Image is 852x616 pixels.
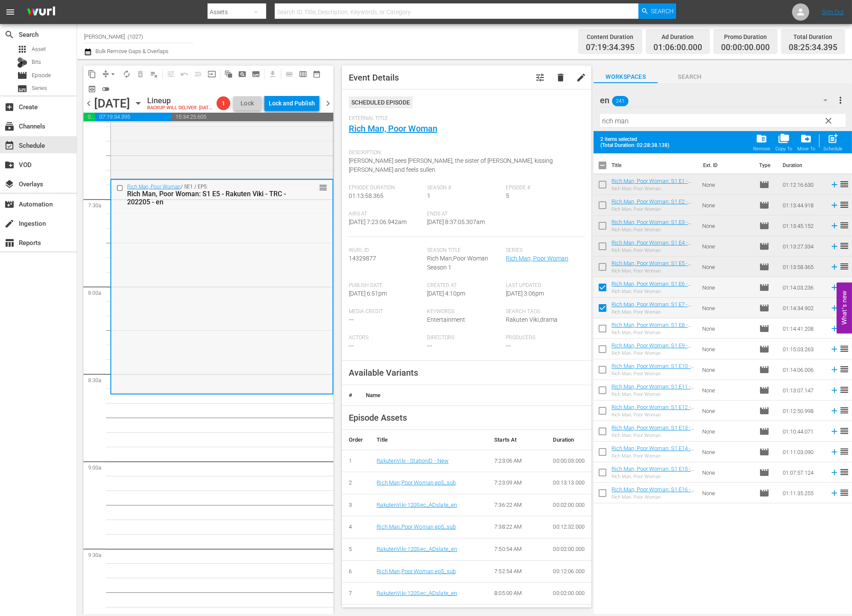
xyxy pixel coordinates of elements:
span: Update Metadata from Key Asset [205,67,219,81]
span: Create [4,102,15,112]
button: Lock [234,96,261,111]
span: View Backup [85,82,99,96]
td: 00:02:00.000 [546,494,592,516]
span: preview_outlined [88,85,96,93]
span: 5 [506,192,509,199]
svg: Add to Schedule [830,262,839,272]
div: Rich Man, Poor Woman [612,412,695,418]
span: 14329877 [349,255,376,262]
span: 00:00:00.000 [721,43,770,53]
span: Wurl Id [349,247,423,254]
svg: Add to Schedule [830,488,839,498]
a: Rich Man, Poor Woman: S1 E2 - Rakuten Viki - TRC - 202205 - en [612,198,691,211]
span: pageview_outlined [238,70,246,78]
span: --- [427,342,432,349]
span: reorder [839,446,849,457]
button: Remove [751,130,773,154]
a: Sign Out [822,9,844,15]
span: Clear Lineup [147,67,161,81]
span: Media Credit [349,308,423,315]
span: reorder [839,220,849,230]
td: None [699,380,756,401]
button: Move To [795,130,818,154]
span: drive_file_move [800,133,812,144]
td: None [699,257,756,277]
span: folder_delete [756,133,767,144]
span: reorder [839,426,849,436]
svg: Add to Schedule [830,468,839,477]
svg: Add to Schedule [830,242,839,251]
span: Episode [759,467,769,478]
span: 2 items selected [600,136,673,142]
span: chevron_right [323,98,333,109]
span: Event Details [349,72,399,83]
button: reorder [319,183,327,191]
td: 00:13:13.000 [546,472,592,494]
span: [DATE] 4:10pm [427,290,465,297]
span: Series [17,84,27,94]
td: None [699,421,756,442]
td: 7:23:09 AM [487,472,546,494]
span: Producers [506,335,580,341]
td: 4 [342,516,370,538]
span: Customize Event [535,72,545,83]
div: Rich Man, Poor Woman [612,433,695,438]
td: 01:13:44.918 [779,195,826,215]
th: # [342,385,359,406]
span: 24 hours Lineup View is OFF [99,82,113,96]
span: Episode Assets [349,413,407,423]
a: Rich Man, Poor Woman: S1 E5 - Rakuten Viki - TRC - 202205 - en [612,260,691,273]
a: Rich Man, Poor Woman [127,184,181,190]
span: Lock [237,99,258,108]
a: Rich Man, Poor Woman: S1 E6 - Rakuten Viki - TRC - 202205 - en [612,281,691,293]
div: Rich Man, Poor Woman [612,227,695,233]
td: 01:13:58.365 [779,257,826,277]
td: 7:23:06 AM [487,450,546,472]
span: reorder [839,261,849,272]
div: Move To [797,146,815,152]
span: (Total Duration: 02:28:38.138) [600,142,673,148]
span: Week Calendar View [296,67,310,81]
span: 15:34:25.605 [171,113,333,121]
span: reorder [839,385,849,395]
div: Promo Duration [721,31,770,43]
span: compress [101,70,110,78]
span: delete [555,72,566,83]
div: Remove [753,146,770,152]
td: None [699,298,756,318]
a: Rich Man, Poor Woman: S1 E7 - [PERSON_NAME] - TRC - 202205 - en [612,301,692,320]
span: [DATE] 7:23:06.942am [349,218,407,225]
span: Episode [759,262,769,272]
a: Rich Man, Poor Woman: S1 E16 - Rakuten Viki - TRC - 202205 - en [612,486,694,499]
span: Search [651,3,674,19]
a: RakutenViki-120Sec_ADslate_en [377,590,457,596]
span: autorenew_outlined [122,70,131,78]
span: 1 [427,192,430,199]
svg: Add to Schedule [830,180,839,189]
td: None [699,174,756,195]
td: None [699,236,756,257]
td: 3 [342,494,370,516]
td: 01:14:03.236 [779,277,826,298]
span: reorder [319,183,327,192]
span: Automation [4,199,15,209]
span: External Title [349,115,581,122]
td: 00:12:32.000 [546,516,592,538]
span: Select an event to delete [134,67,147,81]
span: Channels [4,121,15,132]
span: Bulk Remove Gaps & Overlaps [94,48,169,54]
span: Move Item To Workspace [795,130,818,154]
span: Episode [759,221,769,231]
button: clear [821,114,835,127]
span: Fill episodes with ad slates [191,67,205,81]
span: Remove Gaps & Overlaps [99,67,120,81]
div: Ad Duration [653,31,702,43]
td: 01:14:41.208 [779,318,826,339]
svg: Add to Schedule [830,283,839,292]
span: Episode Duration [349,185,423,191]
svg: Add to Schedule [830,386,839,395]
span: arrow_drop_down [109,70,117,78]
span: Episode [759,447,769,457]
div: BACKUP WILL DELIVER: [DATE] 5p (local) [147,105,213,111]
td: None [699,483,756,503]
